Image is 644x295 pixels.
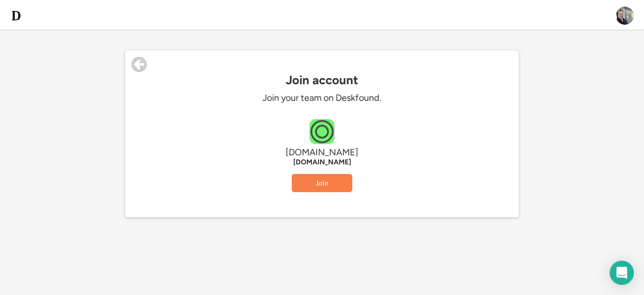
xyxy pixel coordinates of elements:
[616,7,634,25] img: ACg8ocI-1ZjhnFcyC-Yix4XFAed7dUkbeRg7n92wxVaNWg81E1210UE=s96-c
[171,147,473,158] div: [DOMAIN_NAME]
[10,10,22,22] img: d-whitebg.png
[610,261,634,285] div: Open Intercom Messenger
[125,73,519,87] div: Join account
[310,120,334,144] img: o2inc.com.br
[292,174,352,192] button: Join
[171,158,473,166] div: [DOMAIN_NAME]
[171,92,473,104] div: Join your team on Deskfound.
